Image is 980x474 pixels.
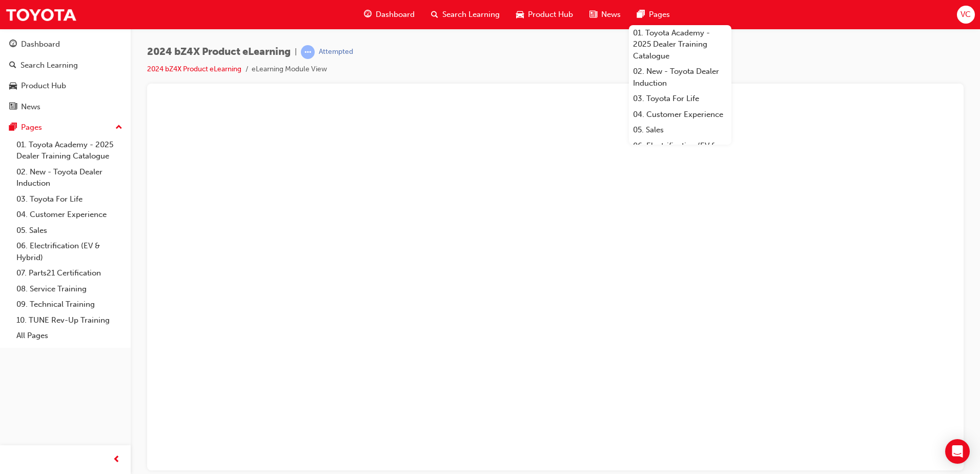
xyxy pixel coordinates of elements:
span: pages-icon [637,8,645,21]
a: 2024 bZ4X Product eLearning [147,65,241,73]
span: news-icon [589,8,597,21]
span: up-icon [115,121,122,134]
span: 2024 bZ4X Product eLearning [147,46,291,58]
a: 05. Sales [12,223,127,239]
a: 02. New - Toyota Dealer Induction [12,164,127,191]
a: 09. Technical Training [12,297,127,312]
a: pages-iconPages [629,4,678,25]
span: learningRecordVerb_ATTEMPT-icon [301,45,315,59]
span: search-icon [9,61,16,70]
span: car-icon [516,8,524,21]
a: news-iconNews [581,4,629,25]
a: 06. Electrification (EV & Hybrid) [629,138,731,165]
span: guage-icon [9,40,17,49]
a: 10. TUNE Rev-Up Training [12,312,127,328]
a: 04. Customer Experience [12,207,127,223]
span: News [601,9,621,21]
a: guage-iconDashboard [356,4,423,25]
a: 01. Toyota Academy - 2025 Dealer Training Catalogue [629,25,731,64]
span: Pages [649,9,670,21]
span: Search Learning [442,9,500,21]
a: 05. Sales [629,122,731,138]
a: 01. Toyota Academy - 2025 Dealer Training Catalogue [12,137,127,164]
div: Open Intercom Messenger [945,439,970,464]
span: guage-icon [364,8,372,21]
button: Pages [4,118,127,137]
button: DashboardSearch LearningProduct HubNews [4,33,127,118]
div: Dashboard [21,38,60,50]
span: Dashboard [376,9,415,21]
span: Product Hub [528,9,573,21]
a: 08. Service Training [12,281,127,297]
a: search-iconSearch Learning [423,4,508,25]
div: Attempted [319,47,353,57]
li: eLearning Module View [252,64,327,75]
button: VC [957,6,975,24]
div: Product Hub [21,80,66,92]
a: 07. Parts21 Certification [12,265,127,281]
a: Search Learning [4,56,127,75]
span: VC [961,9,971,21]
span: prev-icon [113,453,120,466]
span: car-icon [9,82,17,91]
a: Product Hub [4,76,127,95]
span: search-icon [431,8,438,21]
a: News [4,97,127,116]
div: Search Learning [21,60,78,71]
a: 06. Electrification (EV & Hybrid) [12,238,127,265]
span: pages-icon [9,123,17,132]
a: car-iconProduct Hub [508,4,581,25]
div: Pages [21,122,42,133]
a: All Pages [12,328,127,344]
img: Trak [5,3,77,26]
span: news-icon [9,103,17,112]
a: 03. Toyota For Life [629,91,731,107]
a: 03. Toyota For Life [12,191,127,207]
div: News [21,101,40,113]
a: 02. New - Toyota Dealer Induction [629,64,731,91]
a: Dashboard [4,35,127,54]
span: | [295,46,297,58]
a: 04. Customer Experience [629,107,731,123]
